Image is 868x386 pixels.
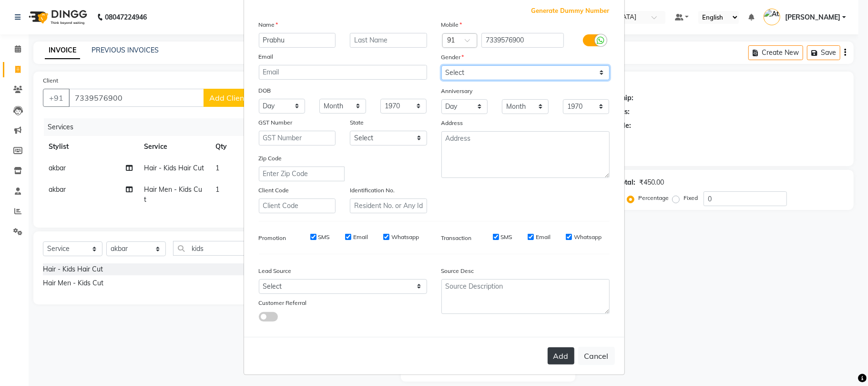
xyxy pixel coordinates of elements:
[259,267,292,275] label: Lead Source
[548,347,574,365] button: Add
[259,131,336,146] input: GST Number
[350,118,364,127] label: State
[441,21,462,29] label: Mobile
[391,233,419,241] label: Whatsapp
[259,86,271,95] label: DOB
[578,347,615,365] button: Cancel
[574,233,602,241] label: Whatsapp
[259,198,336,213] input: Client Code
[259,33,336,48] input: First Name
[536,233,551,241] label: Email
[441,234,472,242] label: Transaction
[441,267,474,275] label: Source Desc
[259,299,307,307] label: Customer Referral
[350,33,427,48] input: Last Name
[259,21,278,29] label: Name
[318,233,330,241] label: SMS
[350,198,427,213] input: Resident No. or Any Id
[259,234,286,242] label: Promotion
[259,167,345,181] input: Enter Zip Code
[353,233,368,241] label: Email
[481,33,564,48] input: Mobile
[259,118,293,127] label: GST Number
[259,186,289,195] label: Client Code
[501,233,512,241] label: SMS
[531,6,610,16] span: Generate Dummy Number
[259,154,282,163] label: Zip Code
[350,186,395,195] label: Identification No.
[441,87,473,95] label: Anniversary
[259,52,274,61] label: Email
[441,119,463,127] label: Address
[441,53,464,62] label: Gender
[259,65,427,80] input: Email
